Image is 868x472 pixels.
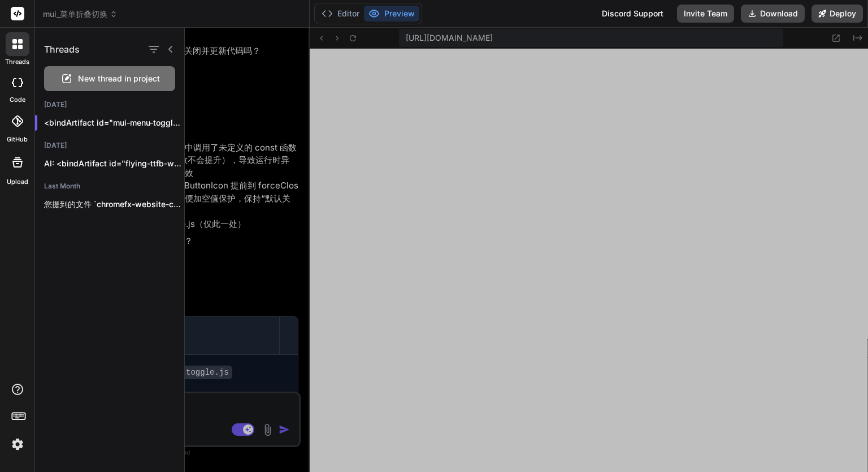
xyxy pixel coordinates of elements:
p: <bindArtifact id="mui-menu-toggle" title="MUI 菜单折叠切换"> <bindAction type="file" filePath="static/j... [44,117,184,128]
button: Editor [317,6,364,22]
p: AI: <bindArtifact id="flying-ttfb-wordpress" title="Flying TTFB WordPress版本"> <bindAction... [44,158,184,169]
button: Invite Team [677,5,734,23]
h2: [DATE] [35,141,184,150]
label: code [10,95,25,105]
img: settings [8,435,27,454]
span: New thread in project [78,73,160,84]
button: Preview [364,6,419,22]
label: GitHub [7,135,28,144]
button: Deploy [811,5,863,23]
label: threads [5,57,29,67]
label: Upload [7,177,28,187]
h1: Threads [44,42,80,56]
span: mui_菜单折叠切换 [43,8,118,20]
div: Discord Support [595,5,670,23]
h2: [DATE] [35,100,184,109]
p: 您提到的文件 `chromefx-website-copy` 并不在当前的项目中。根据我们之前的对话，我为您创建了一个名为 `wpml-auto-translator-plugin` 的项目，其... [44,199,184,210]
button: Download [741,5,805,23]
h2: Last Month [35,182,184,191]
